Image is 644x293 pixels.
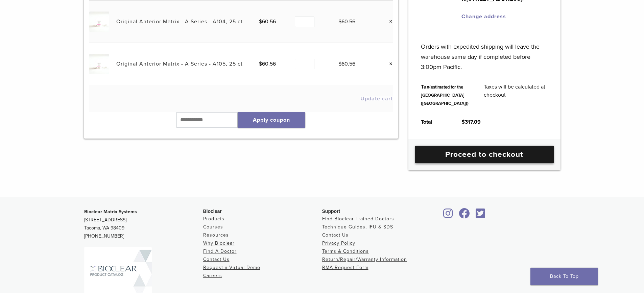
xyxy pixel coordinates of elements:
a: Technique Guides, IFU & SDS [322,224,393,230]
a: RMA Request Form [322,265,368,270]
a: Change address [461,13,506,20]
a: Bioclear [457,212,472,219]
a: Find Bioclear Trained Doctors [322,216,394,222]
bdi: 60.56 [259,60,276,67]
img: Original Anterior Matrix - A Series - A104, 25 ct [89,11,109,31]
td: Taxes will be calculated at checkout [476,77,555,113]
a: Products [203,216,224,222]
bdi: 60.56 [338,18,355,25]
th: Total [413,113,454,131]
a: Careers [203,273,222,278]
span: $ [338,18,341,25]
bdi: 60.56 [259,18,276,25]
p: Orders with expedited shipping will leave the warehouse same day if completed before 3:00pm Pacific. [421,31,548,72]
a: Remove this item [384,17,393,26]
a: Original Anterior Matrix - A Series - A105, 25 ct [116,60,243,67]
span: $ [461,119,465,125]
a: Find A Doctor [203,248,237,254]
span: $ [259,60,262,67]
a: Return/Repair/Warranty Information [322,257,407,262]
a: Bioclear [474,212,488,219]
span: Support [322,209,340,214]
small: (estimated for the [GEOGRAPHIC_DATA] ([GEOGRAPHIC_DATA])) [421,84,469,106]
a: Terms & Conditions [322,248,369,254]
a: Resources [203,232,229,238]
th: Tax [413,77,476,113]
a: Why Bioclear [203,240,235,246]
span: $ [338,60,341,67]
strong: Bioclear Matrix Systems [84,209,137,215]
a: Privacy Policy [322,240,355,246]
a: Remove this item [384,59,393,68]
a: Request a Virtual Demo [203,265,260,270]
span: Bioclear [203,209,222,214]
bdi: 60.56 [338,60,355,67]
a: Courses [203,224,223,230]
bdi: 317.09 [461,119,481,125]
button: Apply coupon [238,112,305,128]
a: Back To Top [530,268,598,285]
a: Contact Us [203,257,230,262]
a: Bioclear [441,212,455,219]
span: $ [259,18,262,25]
img: Original Anterior Matrix - A Series - A105, 25 ct [89,54,109,74]
button: Update cart [360,96,393,101]
p: [STREET_ADDRESS] Tacoma, WA 98409 [PHONE_NUMBER] [84,208,203,240]
a: Proceed to checkout [415,146,554,163]
a: Original Anterior Matrix - A Series - A104, 25 ct [116,18,243,25]
a: Contact Us [322,232,349,238]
